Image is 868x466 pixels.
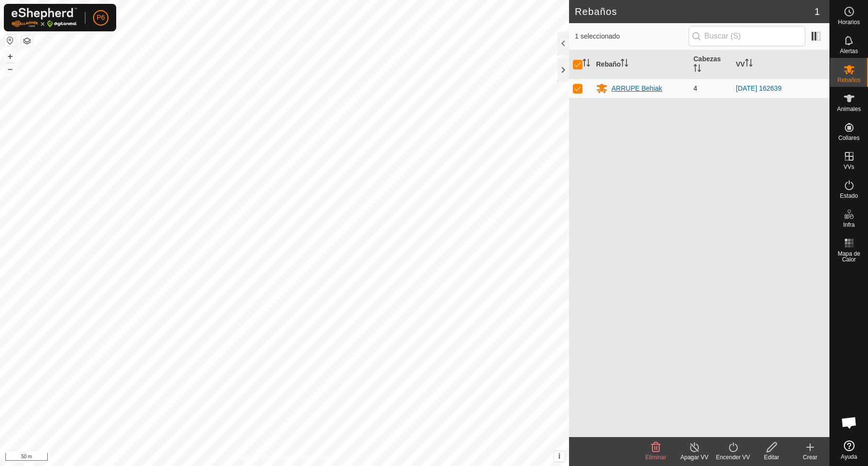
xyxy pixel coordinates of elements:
img: Logo Gallagher [12,8,77,27]
a: [DATE] 162639 [736,84,782,92]
span: Animales [837,106,861,112]
button: + [4,51,16,62]
div: Apagar VV [675,453,714,462]
span: Horarios [838,19,860,25]
th: VV [732,50,829,79]
div: Editar [752,453,791,462]
p-sorticon: Activar para ordenar [621,60,628,68]
span: Estado [840,193,858,199]
span: VVs [843,164,854,170]
h2: Rebaños [575,6,814,17]
th: Rebaño [592,50,690,79]
th: Cabezas [690,50,732,79]
span: i [558,452,560,460]
span: 1 [814,4,820,19]
a: Ayuda [830,437,868,464]
span: 4 [693,84,697,92]
button: i [554,451,565,462]
span: Eliminar [645,454,666,461]
div: Chat abierto [835,408,864,437]
span: Alertas [840,48,858,54]
button: Restablecer Mapa [4,35,16,46]
p-sorticon: Activar para ordenar [693,66,701,73]
span: Rebaños [837,77,860,83]
a: Política de Privacidad [235,453,290,462]
input: Buscar (S) [689,26,805,46]
span: Collares [838,135,859,141]
p-sorticon: Activar para ordenar [583,60,590,68]
span: 1 seleccionado [575,31,689,41]
a: Contáctenos [302,453,334,462]
div: Crear [791,453,829,462]
span: Ayuda [841,454,857,460]
button: – [4,63,16,75]
div: ARRUPE Behiak [611,83,662,94]
div: Encender VV [714,453,752,462]
p-sorticon: Activar para ordenar [745,60,753,68]
span: Mapa de Calor [832,251,866,262]
span: Infra [843,222,854,228]
button: Capas del Mapa [21,35,33,47]
span: P6 [96,13,105,23]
